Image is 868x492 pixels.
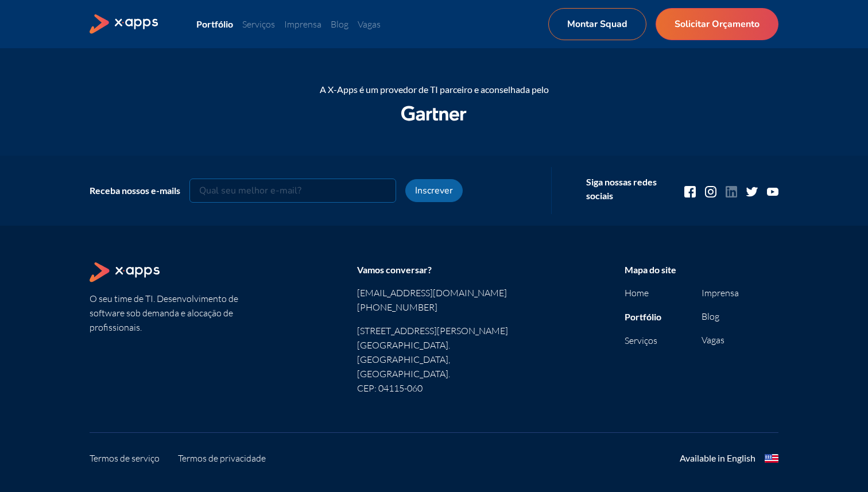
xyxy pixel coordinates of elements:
[548,8,646,40] a: Montar Squad
[358,18,381,30] a: Vagas
[357,338,511,381] p: [GEOGRAPHIC_DATA]. [GEOGRAPHIC_DATA], [GEOGRAPHIC_DATA].
[242,18,275,30] a: Serviços
[90,83,778,96] div: A X-Apps é um provedor de TI parceiro e aconselhada pelo
[196,18,233,29] a: Portfólio
[90,451,160,466] a: Termos de serviço
[357,381,511,396] p: CEP: 04115-060
[680,451,755,465] div: Available in English
[625,335,657,346] a: Serviços
[680,451,778,465] a: Available in English
[284,18,321,30] a: Imprensa
[90,184,180,197] div: Receba nossos e-mails
[702,334,724,346] a: Vagas
[178,451,266,466] a: Termos de privacidade
[586,175,666,203] div: Siga nossas redes sociais
[357,300,511,315] a: [PHONE_NUMBER]
[656,8,778,40] a: Solicitar Orçamento
[357,262,511,277] div: Vamos conversar?
[625,262,778,277] div: Mapa do site
[189,179,396,203] input: Qual seu melhor e-mail?
[357,286,511,300] a: [EMAIL_ADDRESS][DOMAIN_NAME]
[625,287,649,299] a: Home
[702,311,719,322] a: Blog
[90,262,243,396] section: O seu time de TI. Desenvolvimento de software sob demanda e alocação de profissionais.
[331,18,348,30] a: Blog
[405,179,463,202] button: Inscrever
[702,287,739,299] a: Imprensa
[357,324,511,338] p: [STREET_ADDRESS][PERSON_NAME]
[625,311,661,322] a: Portfólio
